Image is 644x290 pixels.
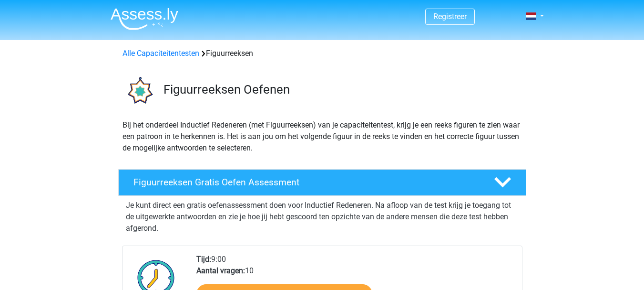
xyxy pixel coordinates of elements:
[164,82,519,97] h3: Figuurreeksen Oefenen
[133,177,479,188] h4: Figuurreeksen Gratis Oefen Assessment
[196,266,245,275] b: Aantal vragen:
[114,169,530,196] a: Figuurreeksen Gratis Oefen Assessment
[196,255,211,264] b: Tijd:
[123,49,199,58] a: Alle Capaciteitentesten
[433,12,467,21] a: Registreer
[111,8,178,30] img: Assessly
[119,71,159,111] img: figuurreeksen
[123,119,522,154] p: Bij het onderdeel Inductief Redeneren (met Figuurreeksen) van je capaciteitentest, krijg je een r...
[119,48,526,59] div: Figuurreeksen
[126,200,519,234] p: Je kunt direct een gratis oefenassessment doen voor Inductief Redeneren. Na afloop van de test kr...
